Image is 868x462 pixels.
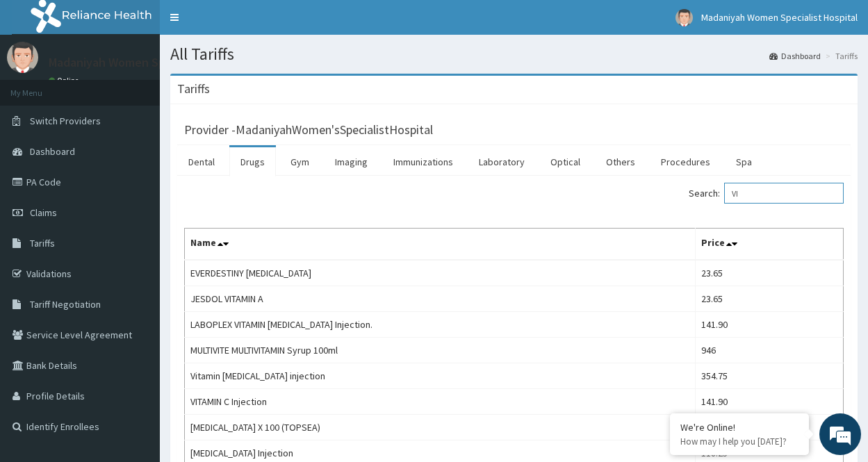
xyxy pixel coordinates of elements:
td: 23.65 [695,260,843,286]
a: Optical [539,147,591,176]
a: Imaging [324,147,379,176]
a: Spa [725,147,763,176]
img: d_794563401_company_1708531726252_794563401 [26,69,56,104]
td: JESDOL VITAMIN A [185,286,696,312]
span: Claims [30,206,57,219]
img: User Image [7,42,38,73]
td: Vitamin [MEDICAL_DATA] injection [185,363,696,389]
h3: Provider - MadaniyahWomen'sSpecialistHospital [184,124,433,136]
th: Name [185,229,696,261]
td: 141.90 [695,312,843,338]
div: Minimize live chat window [228,7,261,40]
span: Madaniyah Women Specialist Hospital [701,11,858,24]
td: 141.90 [695,389,843,415]
li: Tariffs [822,50,858,62]
td: EVERDESTINY [MEDICAL_DATA] [185,260,696,286]
span: Dashboard [30,145,75,158]
h3: Tariffs [177,83,210,95]
a: Procedures [650,147,721,176]
input: Search: [724,183,844,204]
td: [MEDICAL_DATA] X 100 (TOPSEA) [185,415,696,440]
p: How may I help you today? [680,436,799,447]
p: Madaniyah Women Specialist Hospital [49,56,254,69]
td: LABOPLEX VITAMIN [MEDICAL_DATA] Injection. [185,312,696,338]
textarea: Type your message and hit 'Enter' [7,311,265,360]
td: 354.75 [695,363,843,389]
a: Gym [279,147,320,176]
a: Immunizations [382,147,464,176]
a: Dashboard [769,50,821,62]
a: Others [595,147,646,176]
span: Switch Providers [30,115,101,127]
th: Price [695,229,843,261]
div: Chat with us now [72,78,234,96]
img: User Image [675,9,693,26]
h1: All Tariffs [170,45,858,63]
a: Drugs [229,147,276,176]
span: Tariffs [30,237,55,249]
div: We're Online! [680,421,799,434]
a: Laboratory [468,147,536,176]
a: Dental [177,147,226,176]
td: 23.65 [695,286,843,312]
td: VITAMIN C Injection [185,389,696,415]
label: Search: [689,183,844,204]
span: Tariff Negotiation [30,298,101,311]
td: MULTIVITE MULTIVITAMIN Syrup 100ml [185,338,696,363]
td: 946 [695,338,843,363]
a: Online [49,76,82,85]
span: We're online! [81,141,192,281]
